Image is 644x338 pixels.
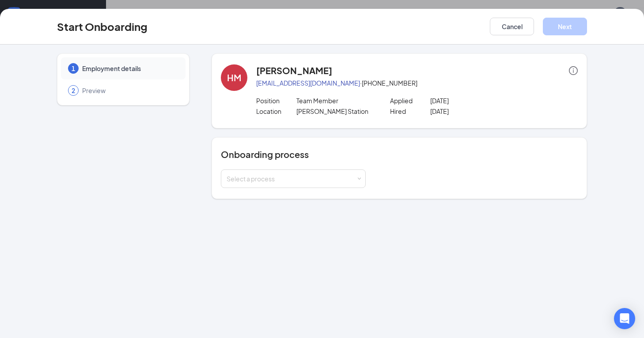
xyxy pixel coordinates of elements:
[490,18,534,35] button: Cancel
[296,107,377,116] p: [PERSON_NAME] Station
[543,18,587,35] button: Next
[82,64,177,73] span: Employment details
[430,96,511,105] p: [DATE]
[72,86,75,95] span: 2
[430,107,511,116] p: [DATE]
[390,96,430,105] p: Applied
[82,86,177,95] span: Preview
[227,71,241,84] div: HM
[256,79,578,87] p: · [PHONE_NUMBER]
[614,308,635,329] div: Open Intercom Messenger
[221,148,578,161] h4: Onboarding process
[256,64,332,77] h4: [PERSON_NAME]
[256,79,360,87] a: [EMAIL_ADDRESS][DOMAIN_NAME]
[256,107,296,116] p: Location
[296,96,377,105] p: Team Member
[569,66,578,75] span: info-circle
[57,19,148,34] h3: Start Onboarding
[72,64,75,73] span: 1
[390,107,430,116] p: Hired
[227,174,356,183] div: Select a process
[256,96,296,105] p: Position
